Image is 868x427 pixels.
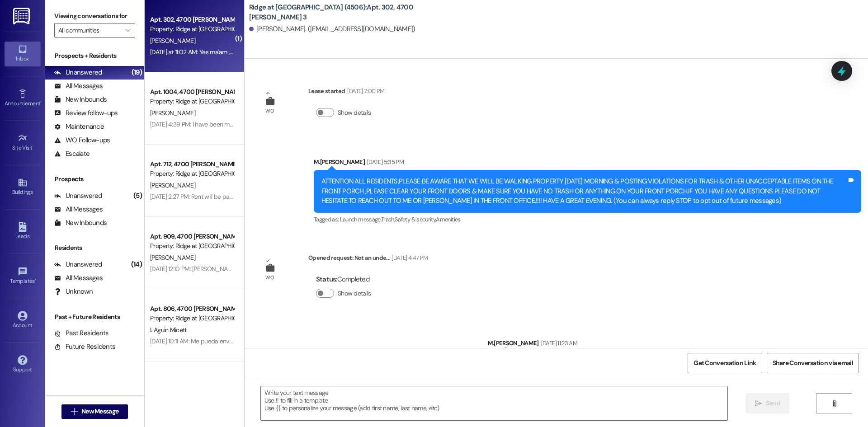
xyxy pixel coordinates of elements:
div: Unanswered [54,260,102,269]
div: Maintenance [54,122,104,131]
div: Prospects [45,174,144,184]
div: Apt. 909, 4700 [PERSON_NAME] 9 [150,232,234,241]
span: [PERSON_NAME] [150,109,195,117]
div: [DATE] 5:35 PM [365,157,404,167]
button: New Message [61,404,128,419]
div: Residents [45,243,144,253]
div: WO Follow-ups [54,136,110,145]
i:  [755,400,762,407]
button: Share Conversation via email [767,353,859,373]
label: Show details [338,108,371,117]
b: Status [316,275,336,284]
div: Apt. 1004, 4700 [PERSON_NAME] 10 [150,87,234,97]
a: Support [5,352,41,377]
div: (19) [129,66,144,80]
div: Unanswered [54,191,102,201]
div: [PERSON_NAME]. ([EMAIL_ADDRESS][DOMAIN_NAME]) [249,24,415,34]
div: ATTENTION ALL RESIDENTS,PLEASE BE AWARE THAT WE WILL BE WALKING PROPERTY [DATE] MORNING & POSTING... [321,177,847,206]
span: Safety & security , [395,216,436,223]
input: All communities [58,23,121,38]
div: All Messages [54,273,103,283]
div: Unanswered [54,68,102,77]
button: Get Conversation Link [688,353,762,373]
a: Site Visit • [5,131,41,155]
div: [DATE] 4:47 PM [389,253,428,263]
div: Tagged as: [314,213,861,226]
div: Past + Future Residents [45,312,144,322]
label: Viewing conversations for [54,9,135,23]
i:  [125,27,130,34]
div: [DATE] at 11:02 AM: Yes ma'am , I will make sure to notify you if anything goes wrong or I have a... [150,48,725,56]
div: Review follow-ups [54,108,118,118]
div: Opened request: Not an unde... [308,253,428,266]
div: WO [265,273,274,282]
div: Unknown [54,287,93,296]
span: [PERSON_NAME] [150,181,195,189]
div: : Completed [316,272,375,286]
div: Property: Ridge at [GEOGRAPHIC_DATA] (4506) [150,169,234,178]
div: All Messages [54,81,103,91]
a: Account [5,308,41,333]
div: [DATE] 11:23 AM [539,338,577,348]
div: (5) [131,189,144,203]
span: Trash , [381,216,395,223]
span: I. Aguin Micett [150,326,187,334]
div: Future Residents [54,342,115,352]
span: • [33,143,34,150]
span: [PERSON_NAME] [150,37,195,45]
div: All Messages [54,205,103,214]
div: New Inbounds [54,95,107,104]
div: Property: Ridge at [GEOGRAPHIC_DATA] (4506) [150,97,234,106]
div: Lease started [308,86,384,99]
div: Property: Ridge at [GEOGRAPHIC_DATA] (4506) [150,24,234,34]
span: • [35,277,36,283]
span: • [40,99,42,105]
span: Amenities [436,216,460,223]
div: M.[PERSON_NAME] [314,157,861,170]
div: M.[PERSON_NAME] [488,338,862,351]
label: Show details [338,289,371,298]
a: Templates • [5,264,41,288]
div: Apt. 712, 4700 [PERSON_NAME] 7 [150,160,234,169]
i:  [831,400,838,407]
b: Ridge at [GEOGRAPHIC_DATA] (4506): Apt. 302, 4700 [PERSON_NAME] 3 [249,3,430,22]
span: Get Conversation Link [693,358,756,368]
div: Apt. 302, 4700 [PERSON_NAME] 3 [150,15,234,24]
a: Leads [5,219,41,244]
i:  [71,408,78,415]
div: Apt. 806, 4700 [PERSON_NAME] 8 [150,304,234,314]
a: Inbox [5,42,41,66]
div: Property: Ridge at [GEOGRAPHIC_DATA] (4506) [150,241,234,251]
img: ResiDesk Logo [13,8,32,24]
div: New Inbounds [54,218,107,228]
div: [DATE] 7:00 PM [345,86,384,96]
div: WO [265,106,274,116]
a: Buildings [5,175,41,199]
div: [DATE] 12:10 PM: [PERSON_NAME] this is [PERSON_NAME] at the ridge in unit #909 is it to late to r... [150,265,490,273]
div: (14) [129,258,144,272]
span: Launch message , [340,216,381,223]
div: Property: Ridge at [GEOGRAPHIC_DATA] (4506) [150,314,234,323]
div: Past Residents [54,328,109,338]
div: Escalate [54,149,90,159]
div: Prospects + Residents [45,51,144,61]
span: New Message [81,407,118,416]
div: [DATE] 10:11 AM: Me pueda enviar la aplicación desbloqueada para realizar el pago por favor [150,337,389,345]
span: Share Conversation via email [773,358,853,368]
button: Send [745,393,789,413]
span: Send [766,399,780,408]
span: [PERSON_NAME] [150,253,195,262]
